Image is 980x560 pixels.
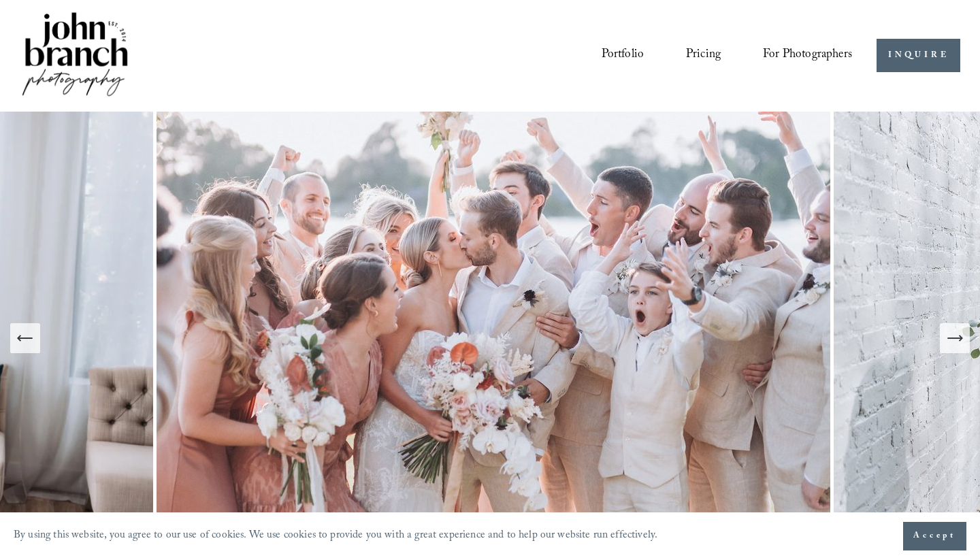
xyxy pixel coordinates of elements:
[686,43,721,69] a: Pricing
[14,526,657,547] p: By using this website, you agree to our use of cookies. We use cookies to provide you with a grea...
[763,44,852,67] span: For Photographers
[903,522,966,550] button: Accept
[10,323,40,353] button: Previous Slide
[20,10,130,101] img: John Branch IV Photography
[602,43,644,69] a: Portfolio
[763,43,852,69] a: folder dropdown
[940,323,970,353] button: Next Slide
[877,39,960,72] a: INQUIRE
[913,529,956,543] span: Accept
